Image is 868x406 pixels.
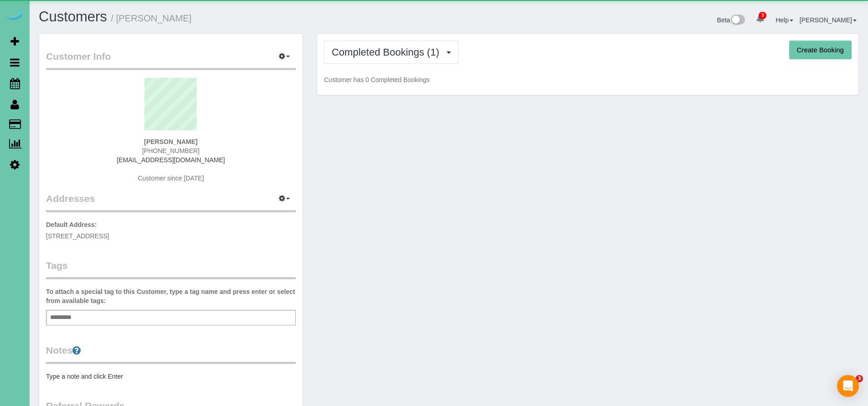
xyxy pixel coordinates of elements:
button: Completed Bookings (1) [324,41,459,64]
span: [STREET_ADDRESS] [46,232,109,240]
label: Default Address: [46,220,97,229]
a: Customers [39,9,107,25]
img: New interface [730,15,745,26]
span: 3 [856,375,863,382]
legend: Notes [46,344,296,364]
a: 3 [751,9,769,29]
a: Beta [717,16,745,24]
strong: [PERSON_NAME] [144,138,197,145]
p: Customer has 0 Completed Bookings [324,75,852,84]
legend: Customer Info [46,50,296,70]
button: Create Booking [789,41,852,60]
span: Customer since [DATE] [138,175,204,182]
a: Help [776,16,793,24]
div: Open Intercom Messenger [837,375,859,397]
a: [EMAIL_ADDRESS][DOMAIN_NAME] [117,156,225,164]
img: Automaid Logo [5,9,24,22]
span: Completed Bookings (1) [332,46,444,58]
small: / [PERSON_NAME] [111,13,192,23]
legend: Tags [46,259,296,279]
label: To attach a special tag to this Customer, type a tag name and press enter or select from availabl... [46,287,296,305]
span: 3 [759,12,766,19]
pre: Type a note and click Enter [46,372,296,381]
a: [PERSON_NAME] [800,16,857,24]
span: [PHONE_NUMBER] [142,147,200,154]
